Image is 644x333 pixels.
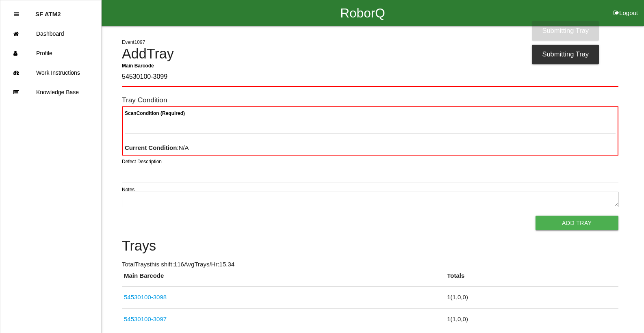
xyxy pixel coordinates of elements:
button: Add Tray [536,216,618,230]
a: 54530100-3097 [124,316,167,322]
td: 1 ( 1 , 0 , 0 ) [445,287,618,309]
span: Event 1097 [122,39,145,45]
b: Current Condition [125,144,177,151]
p: SF ATM2 [35,4,61,17]
div: Close [14,4,19,24]
a: Knowledge Base [0,82,101,102]
h4: Trays [122,238,618,254]
p: Total Trays this shift: 116 Avg Trays /Hr: 15.34 [122,260,618,269]
span: : N/A [125,144,189,151]
label: Defect Description [122,158,162,165]
a: Profile [0,43,101,63]
a: Dashboard [0,24,101,43]
input: Required [122,68,618,87]
h4: Add Tray [122,46,618,62]
b: Scan Condition (Required) [125,110,185,116]
td: 1 ( 1 , 0 , 0 ) [445,308,618,330]
th: Totals [445,271,618,287]
div: Submitting Tray [532,45,599,64]
h6: Tray Condition [122,96,618,104]
b: Main Barcode [122,63,154,68]
a: Work Instructions [0,63,101,82]
div: Submitting Tray [532,21,599,41]
th: Main Barcode [122,271,445,287]
a: 54530100-3098 [124,294,167,301]
label: Notes [122,186,134,193]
